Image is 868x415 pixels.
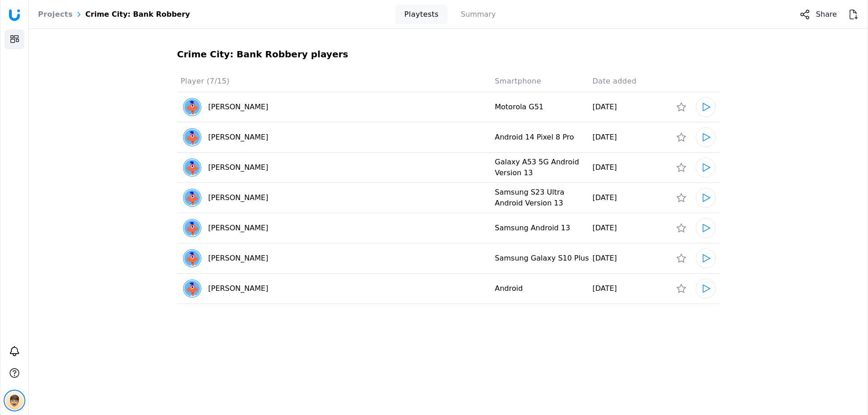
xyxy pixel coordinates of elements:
button: Share [794,4,842,25]
td: Galaxy A53 5G Android Version 13 [495,153,592,183]
img: avatar [183,219,201,237]
div: [PERSON_NAME] [208,132,269,143]
div: [PERSON_NAME] [208,162,269,173]
a: Nikita Ibragimov [4,390,25,411]
td: [DATE] [592,213,654,243]
td: Date added [592,75,654,92]
td: [DATE] [592,92,654,122]
td: [DATE] [592,122,654,153]
td: Motorola G51 [495,92,592,122]
div: [PERSON_NAME] [208,192,269,203]
img: Nikita Ibragimov [5,392,24,410]
div: [PERSON_NAME] [208,102,269,112]
td: Samsung Galaxy S10 Plus [495,243,592,274]
td: [DATE] [592,274,654,304]
td: Player (7/15) [177,75,495,92]
a: Projects [38,9,73,20]
div: [PERSON_NAME] [208,253,269,264]
td: [DATE] [592,183,654,213]
span: Crime City: Bank Robbery [85,9,190,20]
img: avatar [183,128,201,146]
td: [DATE] [592,243,654,274]
a: Playtests [395,5,448,24]
img: avatar [183,189,201,207]
td: Android 14 Pixel 8 Pro [495,122,592,153]
td: Android [495,274,592,304]
h1: Crime City: Bank Robbery players [177,48,720,61]
td: Smartphone [495,75,592,92]
td: [DATE] [592,153,654,183]
div: [PERSON_NAME] [208,283,269,294]
img: avatar [183,249,201,267]
img: avatar [183,159,201,177]
td: Samsung S23 Ultra Android Version 13 [495,183,592,213]
td: Samsung Android 13 [495,213,592,243]
img: avatar [183,98,201,116]
a: Summary [450,5,506,24]
img: avatar [183,280,201,298]
div: [PERSON_NAME] [208,223,269,233]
